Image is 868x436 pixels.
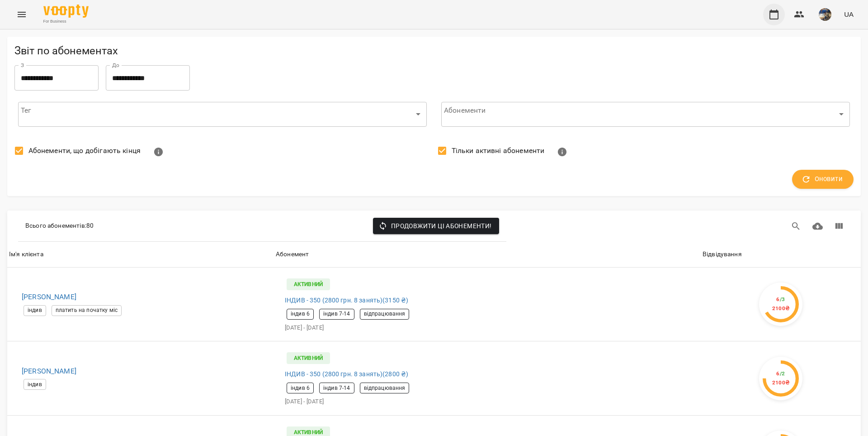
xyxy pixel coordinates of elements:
[281,347,693,410] a: АктивнийІНДИВ - 350 (2800 грн. 8 занять)(2800 ₴)індив 6індив 7-14відпрацювання[DATE] - [DATE]
[320,384,354,392] span: індив 7-14
[14,365,267,392] a: [PERSON_NAME]індив
[285,397,690,406] p: [DATE] - [DATE]
[772,369,790,387] div: 6 2100 ₴
[43,5,89,18] img: Voopty Logo
[320,310,354,318] span: індив 7-14
[803,173,843,185] span: Оновити
[780,296,785,302] span: / 3
[22,291,267,303] h6: [PERSON_NAME]
[373,218,499,234] button: Продовжити ці абонементи!
[287,278,330,290] p: Активний
[287,352,330,364] p: Активний
[452,145,545,156] span: Тільки активні абонементи
[703,249,742,260] div: Відвідування
[11,4,33,25] button: Menu
[792,170,854,189] button: Оновити
[52,307,121,314] span: платить на початку міс
[287,310,313,318] span: індив 6
[285,369,408,379] span: ІНДИВ - 350 (2800 грн. 8 занять) ( 2800 ₴ )
[772,295,790,313] div: 6 2100 ₴
[840,6,857,23] button: UA
[281,273,693,336] a: АктивнийІНДИВ - 350 (2800 грн. 8 занять)(3150 ₴)індив 6індив 7-14відпрацювання[DATE] - [DATE]
[703,249,859,260] span: Відвідування
[360,384,409,392] span: відпрацювання
[28,145,141,156] span: Абонементи, що добігають кінця
[360,310,409,318] span: відпрацювання
[819,8,831,21] img: 10df61c86029c9e6bf63d4085f455a0c.jpg
[785,216,807,237] button: Пошук
[9,249,272,260] span: Ім'я клієнта
[43,19,89,24] span: For Business
[828,216,850,237] button: Вигляд колонок
[844,10,854,19] span: UA
[7,211,861,242] div: Table Toolbar
[552,141,573,163] button: Показувати тільки абонементи з залишком занять або з відвідуваннями. Активні абонементи - це ті, ...
[24,381,46,388] span: індив
[14,44,854,58] h5: Звіт по абонементах
[18,101,427,127] div: ​
[780,370,785,377] span: / 2
[276,249,699,260] span: Абонемент
[14,291,267,318] a: [PERSON_NAME]індивплатить на початку міс
[285,323,690,332] p: [DATE] - [DATE]
[276,249,309,260] div: Абонемент
[22,365,267,378] h6: [PERSON_NAME]
[287,384,313,392] span: індив 6
[24,307,46,314] span: індив
[148,141,170,163] button: Показати абонементи з 3 або менше відвідуваннями або що закінчуються протягом 7 днів
[285,296,408,305] span: ІНДИВ - 350 (2800 грн. 8 занять) ( 3150 ₴ )
[9,249,43,260] div: Ім'я клієнта
[703,249,742,260] div: Сортувати
[441,101,850,127] div: ​
[25,221,94,230] p: Всього абонементів : 80
[380,220,492,231] span: Продовжити ці абонементи!
[276,249,309,260] div: Сортувати
[9,249,43,260] div: Сортувати
[807,216,829,237] button: Завантажити CSV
